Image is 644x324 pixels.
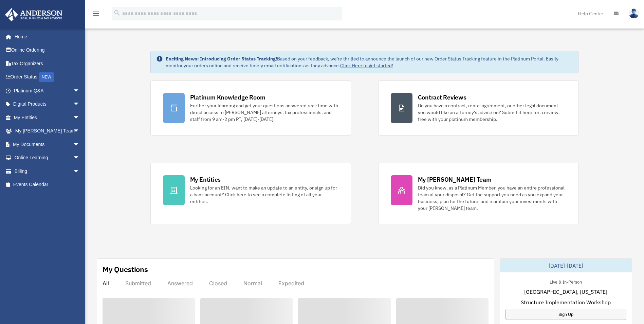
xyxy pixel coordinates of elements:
[39,72,54,82] div: NEW
[418,93,466,102] div: Contract Reviews
[190,184,338,205] div: Looking for an EIN, want to make an update to an entity, or sign up for a bank account? Click her...
[150,80,351,136] a: Platinum Knowledge Room Further your learning and get your questions answered real-time with dire...
[5,138,90,151] a: My Documentsarrow_drop_down
[73,97,87,111] span: arrow_drop_down
[505,309,626,320] a: Sign Up
[190,102,338,123] div: Further your learning and get your questions answered real-time with direct access to [PERSON_NAM...
[3,8,65,21] img: Anderson Advisors Platinum Portal
[73,138,87,151] span: arrow_drop_down
[500,259,632,272] div: [DATE]-[DATE]
[418,102,566,123] div: Do you have a contract, rental agreement, or other legal document you would like an attorney's ad...
[73,111,87,125] span: arrow_drop_down
[418,175,492,184] div: My [PERSON_NAME] Team
[166,56,277,62] strong: Exciting News: Introducing Order Status Tracking!
[278,280,304,287] div: Expedited
[73,84,87,98] span: arrow_drop_down
[190,175,221,184] div: My Entities
[73,164,87,178] span: arrow_drop_down
[5,97,90,111] a: Digital Productsarrow_drop_down
[113,9,121,17] i: search
[378,80,579,136] a: Contract Reviews Do you have a contract, rental agreement, or other legal document you would like...
[629,8,639,18] img: User Pic
[103,264,148,274] div: My Questions
[5,84,90,97] a: Platinum Q&Aarrow_drop_down
[243,280,262,287] div: Normal
[125,280,151,287] div: Submitted
[92,12,100,18] a: menu
[5,178,90,192] a: Events Calendar
[92,10,100,18] i: menu
[73,124,87,138] span: arrow_drop_down
[103,280,109,287] div: All
[524,288,607,296] span: [GEOGRAPHIC_DATA], [US_STATE]
[5,57,90,70] a: Tax Organizers
[5,151,90,165] a: Online Learningarrow_drop_down
[167,280,193,287] div: Answered
[209,280,227,287] div: Closed
[5,111,90,124] a: My Entitiesarrow_drop_down
[378,163,579,224] a: My [PERSON_NAME] Team Did you know, as a Platinum Member, you have an entire professional team at...
[166,55,573,69] div: Based on your feedback, we're thrilled to announce the launch of our new Order Status Tracking fe...
[521,298,611,306] span: Structure Implementation Workshop
[544,278,587,285] div: Live & In-Person
[150,163,351,224] a: My Entities Looking for an EIN, want to make an update to an entity, or sign up for a bank accoun...
[190,93,265,102] div: Platinum Knowledge Room
[73,151,87,165] span: arrow_drop_down
[5,30,87,43] a: Home
[340,62,393,69] a: Click Here to get started!
[5,43,90,57] a: Online Ordering
[418,184,566,212] div: Did you know, as a Platinum Member, you have an entire professional team at your disposal? Get th...
[5,124,90,138] a: My [PERSON_NAME] Teamarrow_drop_down
[5,164,90,178] a: Billingarrow_drop_down
[5,70,90,84] a: Order StatusNEW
